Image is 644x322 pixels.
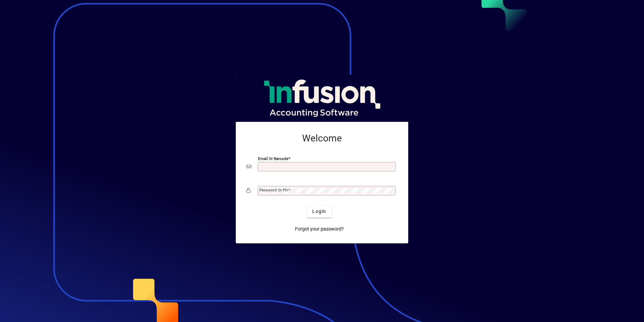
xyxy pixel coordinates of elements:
button: Login [307,206,331,218]
span: Forgot your password? [295,225,344,233]
mat-label: Email or Barcode [258,156,288,161]
mat-label: Password or Pin [259,188,288,192]
span: Login [312,208,326,215]
a: Forgot your password? [292,223,347,235]
h2: Welcome [247,133,397,144]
